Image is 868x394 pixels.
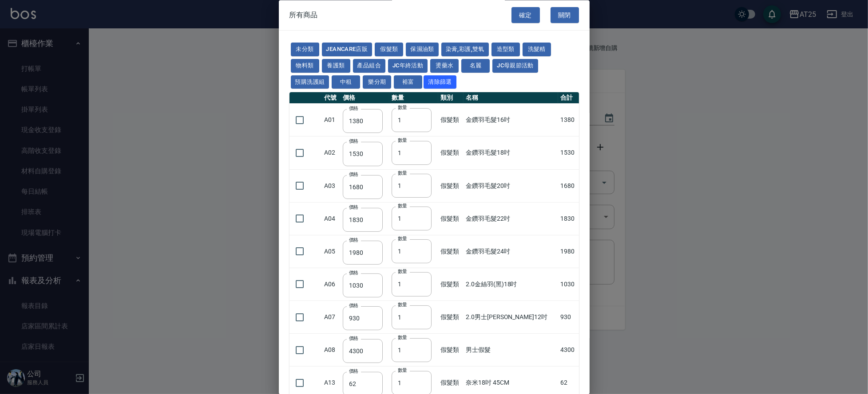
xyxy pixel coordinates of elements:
[464,301,558,334] td: 2.0男士[PERSON_NAME]12吋
[322,301,341,334] td: A07
[398,104,407,111] label: 數量
[464,137,558,169] td: 金鑽羽毛髮18吋
[349,204,358,211] label: 價格
[464,235,558,268] td: 金鑽羽毛髮24吋
[558,301,579,334] td: 930
[558,170,579,203] td: 1680
[438,203,464,235] td: 假髮類
[398,269,407,275] label: 數量
[332,75,360,89] button: 中租
[558,93,579,104] th: 合計
[464,93,558,104] th: 名稱
[558,334,579,367] td: 4300
[424,75,456,89] button: 清除篩選
[558,104,579,137] td: 1380
[398,170,407,177] label: 數量
[398,334,407,341] label: 數量
[349,171,358,178] label: 價格
[322,334,341,367] td: A08
[322,104,341,137] td: A01
[461,59,490,73] button: 名麗
[375,43,403,57] button: 假髮類
[492,59,538,73] button: JC母親節活動
[398,301,407,308] label: 數量
[551,7,579,23] button: 關閉
[398,137,407,144] label: 數量
[341,93,389,104] th: 價格
[438,170,464,203] td: 假髮類
[353,59,386,73] button: 產品組合
[398,236,407,242] label: 數量
[558,235,579,268] td: 1980
[291,59,319,73] button: 物料類
[438,301,464,334] td: 假髮類
[349,237,358,243] label: 價格
[491,43,520,57] button: 造型類
[322,59,350,73] button: 養護類
[349,335,358,342] label: 價格
[322,268,341,301] td: A06
[438,334,464,367] td: 假髮類
[349,138,358,145] label: 價格
[398,203,407,210] label: 數量
[349,105,358,112] label: 價格
[363,75,391,89] button: 樂分期
[349,269,358,276] label: 價格
[322,170,341,203] td: A03
[322,137,341,169] td: A02
[441,43,489,57] button: 染膏,彩護,雙氧
[558,137,579,169] td: 1530
[438,93,464,104] th: 類別
[349,303,358,309] label: 價格
[291,75,329,89] button: 預購洗護組
[558,268,579,301] td: 1030
[394,75,422,89] button: 裕富
[389,93,438,104] th: 數量
[464,203,558,235] td: 金鑽羽毛髮22吋
[464,334,558,367] td: 男士假髮
[438,235,464,268] td: 假髮類
[398,367,407,374] label: 數量
[388,59,428,73] button: JC年終活動
[438,104,464,137] td: 假髮類
[438,268,464,301] td: 假髮類
[464,268,558,301] td: 2.0金絲羽(黑)18吋
[430,59,459,73] button: 燙藥水
[464,104,558,137] td: 金鑽羽毛髮16吋
[558,203,579,235] td: 1830
[438,137,464,169] td: 假髮類
[406,43,439,57] button: 保濕油類
[322,43,373,57] button: JeanCare店販
[349,368,358,375] label: 價格
[464,170,558,203] td: 金鑽羽毛髮20吋
[291,43,319,57] button: 未分類
[511,7,540,23] button: 確定
[523,43,551,57] button: 洗髮精
[322,93,341,104] th: 代號
[322,235,341,268] td: A05
[289,11,318,20] span: 所有商品
[322,203,341,235] td: A04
